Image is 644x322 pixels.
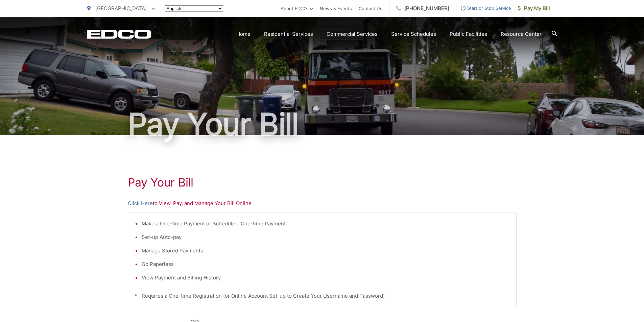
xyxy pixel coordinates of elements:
[391,30,436,38] a: Service Schedules
[236,30,251,38] a: Home
[135,292,509,300] p: * Requires a One-time Registration (or Online Account Set-up to Create Your Username and Password)
[501,30,542,38] a: Resource Center
[87,29,151,39] a: EDCD logo. Return to the homepage.
[128,176,517,189] h1: Pay Your Bill
[320,4,352,13] a: News & Events
[142,233,509,241] li: Set-up Auto-pay
[518,4,550,13] span: Pay My Bill
[142,274,509,282] li: View Payment and Billing History
[142,220,509,228] li: Make a One-time Payment or Schedule a One-time Payment
[87,107,557,141] h1: Pay Your Bill
[359,4,382,13] a: Contact Us
[281,4,313,13] a: About EDCO
[95,5,147,11] span: [GEOGRAPHIC_DATA]
[264,30,313,38] a: Residential Services
[450,30,487,38] a: Public Facilities
[128,199,153,207] a: Click Here
[327,30,378,38] a: Commercial Services
[128,199,517,207] p: to View, Pay, and Manage Your Bill Online
[165,5,223,12] select: Select a language
[142,260,509,268] li: Go Paperless
[142,247,509,255] li: Manage Stored Payments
